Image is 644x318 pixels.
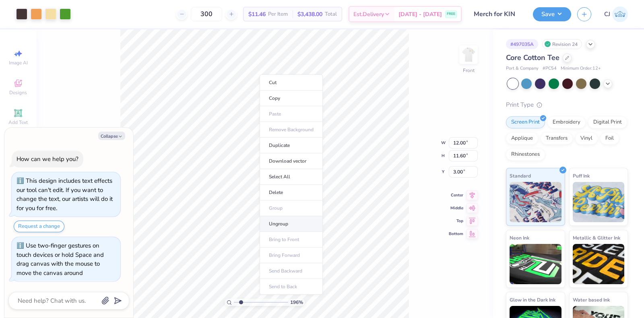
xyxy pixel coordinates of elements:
[260,138,323,153] li: Duplicate
[14,221,64,232] button: Request a change
[506,39,538,49] div: # 497035A
[561,65,601,72] span: Minimum Order: 12 +
[541,132,573,145] div: Transfers
[604,6,628,22] a: CJ
[600,132,619,145] div: Foil
[260,153,323,169] li: Download vector
[449,231,463,237] span: Bottom
[533,7,571,21] button: Save
[573,182,625,222] img: Puff Ink
[191,7,222,21] input: – –
[542,39,582,49] div: Revision 24
[510,182,561,222] img: Standard
[573,171,590,180] span: Puff Ink
[506,132,538,145] div: Applique
[8,119,28,126] span: Add Text
[468,6,527,22] input: Untitled Design
[543,65,557,72] span: # PC54
[612,6,628,22] img: Carljude Jashper Liwanag
[506,100,628,109] div: Print Type
[506,53,559,62] span: Core Cotton Tee
[268,10,288,19] span: Per Item
[573,233,620,242] span: Metallic & Glitter Ink
[447,11,455,17] span: FREE
[547,116,586,128] div: Embroidery
[290,299,303,306] span: 196 %
[260,169,323,185] li: Select All
[17,155,78,163] div: How can we help you?
[297,10,322,19] span: $3,438.00
[449,218,463,224] span: Top
[460,47,477,63] img: Front
[9,60,28,66] span: Image AI
[588,116,627,128] div: Digital Print
[463,67,475,74] div: Front
[98,132,125,140] button: Collapse
[506,65,539,72] span: Port & Company
[260,74,323,91] li: Cut
[573,295,610,304] span: Water based Ink
[17,242,104,277] div: Use two-finger gestures on touch devices or hold Space and drag canvas with the mouse to move the...
[506,149,545,161] div: Rhinestones
[353,10,384,19] span: Est. Delivery
[510,233,529,242] span: Neon Ink
[449,192,463,198] span: Center
[449,205,463,211] span: Middle
[506,116,545,128] div: Screen Print
[325,10,337,19] span: Total
[510,171,531,180] span: Standard
[17,177,113,212] div: This design includes text effects our tool can't edit. If you want to change the text, our artist...
[248,10,266,19] span: $11.46
[573,244,625,284] img: Metallic & Glitter Ink
[398,10,442,19] span: [DATE] - [DATE]
[260,91,323,106] li: Copy
[575,132,598,145] div: Vinyl
[9,89,27,96] span: Designs
[510,244,561,284] img: Neon Ink
[260,216,323,232] li: Ungroup
[510,295,555,304] span: Glow in the Dark Ink
[260,185,323,200] li: Delete
[604,10,610,19] span: CJ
